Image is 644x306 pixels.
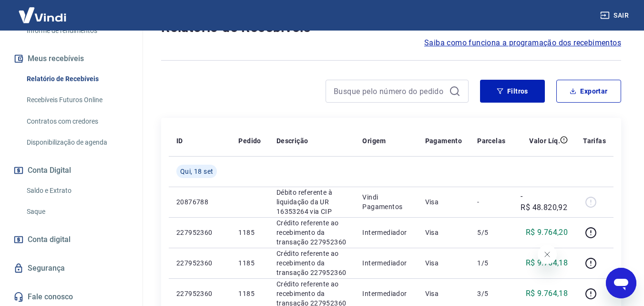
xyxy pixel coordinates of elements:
a: Segurança [11,258,131,279]
span: Qui, 18 set [180,167,213,176]
p: Valor Líq. [529,136,560,146]
button: Filtros [480,80,545,103]
p: Pedido [238,136,261,146]
p: 227952360 [176,289,223,298]
a: Saiba como funciona a programação dos recebimentos [424,37,621,49]
p: Crédito referente ao recebimento da transação 227952360 [276,218,348,247]
p: - [477,197,505,207]
p: 227952360 [176,228,223,237]
button: Conta Digital [11,160,131,181]
p: 20876788 [176,197,223,207]
img: Vindi [11,0,73,30]
p: R$ 9.764,18 [526,257,568,269]
p: 1185 [238,289,261,298]
button: Meus recebíveis [11,48,131,69]
iframe: Botão para abrir a janela de mensagens [606,268,636,298]
p: Origem [362,136,386,146]
p: 1185 [238,258,261,268]
p: Intermediador [362,289,409,298]
p: Crédito referente ao recebimento da transação 227952360 [276,249,348,277]
a: Relatório de Recebíveis [23,69,131,89]
p: Visa [425,258,462,268]
p: Pagamento [425,136,462,146]
p: 1/5 [477,258,505,268]
a: Recebíveis Futuros Online [23,90,131,110]
p: -R$ 48.820,92 [521,190,568,213]
p: 5/5 [477,228,505,237]
p: 227952360 [176,258,223,268]
span: Conta digital [28,233,71,246]
button: Exportar [556,80,621,103]
p: Visa [425,228,462,237]
a: Saque [23,202,131,222]
p: Intermediador [362,258,409,268]
a: Contratos com credores [23,112,131,131]
a: Conta digital [11,229,131,250]
p: R$ 9.764,20 [526,227,568,238]
p: 3/5 [477,289,505,298]
p: ID [176,136,183,146]
a: Saldo e Extrato [23,181,131,200]
p: 1185 [238,228,261,237]
p: Descrição [276,136,308,146]
span: Olá! Precisa de ajuda? [6,7,80,14]
p: R$ 9.764,18 [526,288,568,299]
p: Débito referente à liquidação da UR 16353264 via CIP [276,188,348,216]
button: Sair [598,7,633,24]
p: Visa [425,289,462,298]
p: Parcelas [477,136,505,146]
p: Tarifas [583,136,606,146]
a: Informe de rendimentos [23,21,131,41]
input: Busque pelo número do pedido [334,84,445,98]
a: Disponibilização de agenda [23,133,131,152]
p: Visa [425,197,462,207]
p: Vindi Pagamentos [362,192,409,211]
iframe: Fechar mensagem [538,245,557,264]
p: Intermediador [362,228,409,237]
